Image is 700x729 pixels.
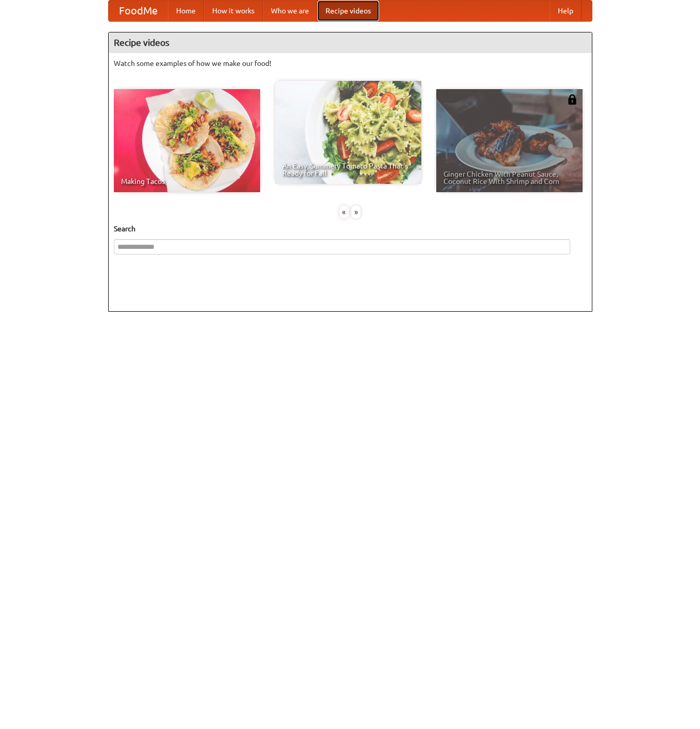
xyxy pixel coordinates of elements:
a: FoodMe [109,1,168,21]
span: An Easy, Summery Tomato Pasta That's Ready for Fall [282,162,414,177]
a: An Easy, Summery Tomato Pasta That's Ready for Fall [275,81,421,184]
div: « [339,206,349,218]
a: Home [168,1,204,21]
div: » [351,206,361,218]
img: 483408.png [567,94,577,105]
h5: Search [114,224,587,234]
h4: Recipe videos [109,32,592,53]
a: Making Tacos [114,89,260,192]
a: Help [550,1,582,21]
span: Making Tacos [121,178,253,185]
a: Who we are [263,1,317,21]
a: Recipe videos [317,1,379,21]
p: Watch some examples of how we make our food! [114,58,587,69]
a: How it works [204,1,263,21]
